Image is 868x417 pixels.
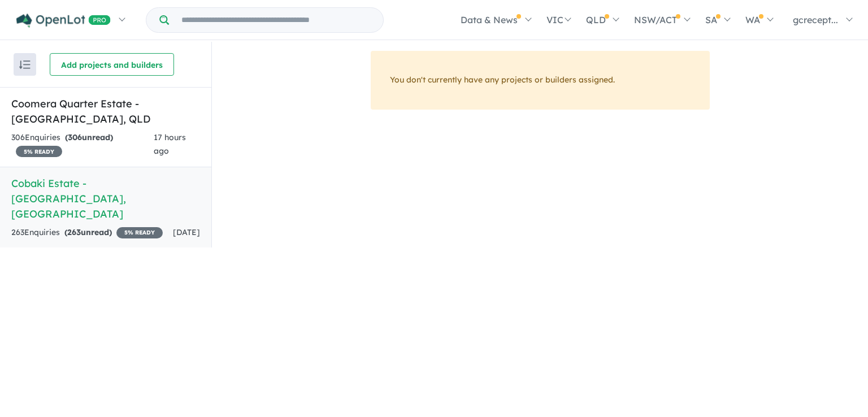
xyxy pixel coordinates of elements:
div: 263 Enquir ies [11,226,163,240]
strong: ( unread) [65,132,113,142]
div: You don't currently have any projects or builders assigned. [371,51,710,110]
strong: ( unread) [64,227,112,237]
span: 17 hours ago [154,132,186,156]
span: 306 [68,132,82,142]
span: 263 [67,227,81,237]
h5: Cobaki Estate - [GEOGRAPHIC_DATA] , [GEOGRAPHIC_DATA] [11,176,200,221]
div: 306 Enquir ies [11,131,154,158]
h5: Coomera Quarter Estate - [GEOGRAPHIC_DATA] , QLD [11,96,200,127]
img: Openlot PRO Logo White [16,14,111,28]
span: gcrecept... [793,14,838,25]
span: 5 % READY [116,227,163,238]
img: sort.svg [19,60,31,69]
button: Add projects and builders [50,53,174,76]
span: 5 % READY [16,146,62,157]
input: Try estate name, suburb, builder or developer [171,8,381,32]
span: [DATE] [173,227,200,237]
